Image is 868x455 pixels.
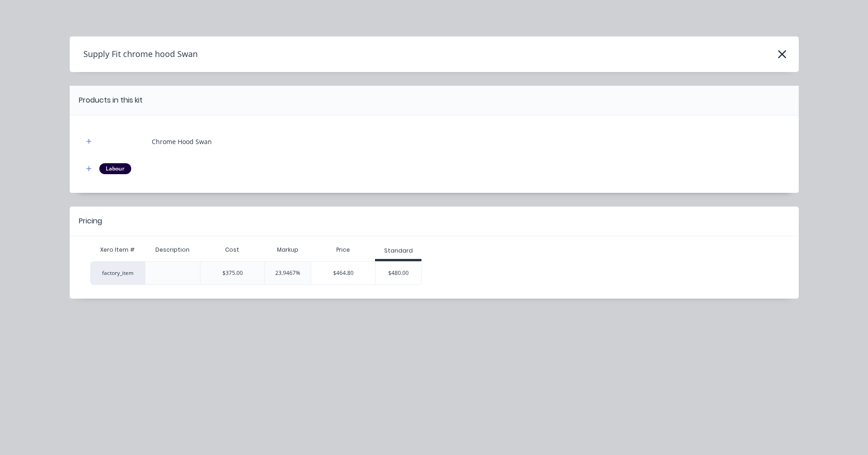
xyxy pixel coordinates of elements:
[264,241,311,259] div: Markup
[264,261,311,285] div: 23.9467%
[200,241,264,259] div: Cost
[99,163,131,174] div: Labour
[79,95,143,106] div: Products in this kit
[90,261,145,285] div: factory_item
[152,137,212,146] div: Chrome Hood Swan
[90,241,145,259] div: Xero Item #
[375,262,421,284] div: $480.00
[200,261,264,285] div: $375.00
[70,46,198,63] h4: Supply Fit chrome hood Swan
[311,262,375,284] div: $464.80
[79,216,102,227] div: Pricing
[148,238,197,261] div: Description
[311,241,375,259] div: Price
[384,247,413,255] div: Standard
